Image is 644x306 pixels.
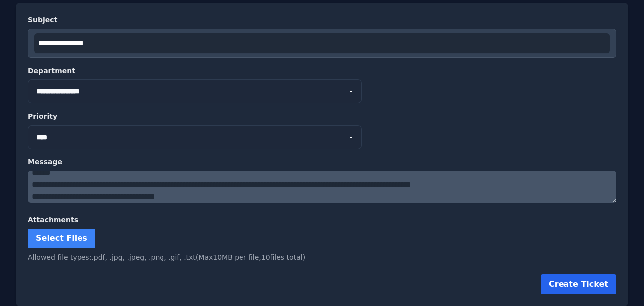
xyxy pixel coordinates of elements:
button: Create Ticket [541,274,616,294]
label: Department [28,66,616,76]
label: Attachments [28,215,616,225]
div: Allowed file types: .pdf, .jpg, .jpeg, .png, .gif, .txt (Max 10 MB per file, 10 files total) [28,252,616,262]
span: Select Files [36,233,87,243]
label: Subject [28,15,616,25]
label: Message [28,157,616,167]
label: Priority [28,111,616,121]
